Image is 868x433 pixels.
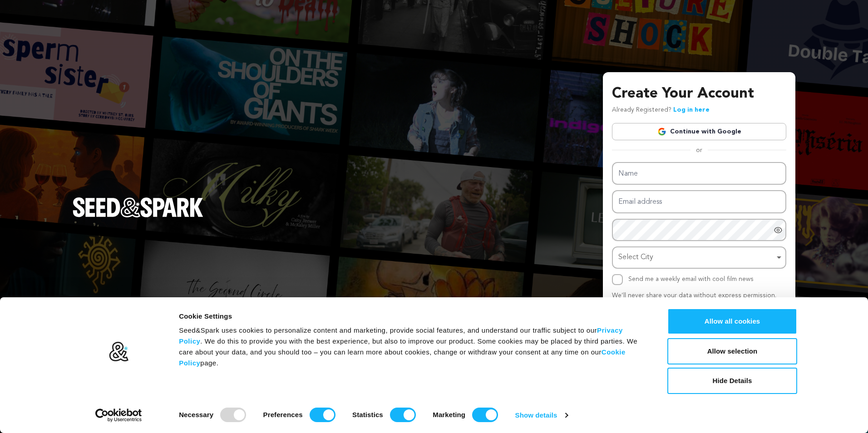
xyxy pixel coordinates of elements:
strong: Marketing [433,411,465,418]
strong: Preferences [263,411,303,418]
h3: Create Your Account [612,83,786,105]
button: Allow all cookies [667,308,797,335]
button: Allow selection [667,338,797,364]
div: Cookie Settings [179,311,647,322]
a: Log in here [673,107,710,113]
span: or [690,146,708,155]
a: Continue with Google [612,123,786,140]
a: Usercentrics Cookiebot - opens in a new window [79,408,158,422]
img: Google logo [657,127,666,136]
img: Seed&Spark Logo [73,197,203,217]
p: We’ll never share your data without express permission. By clicking Create Account, I agree that ... [612,290,786,323]
div: Seed&Spark uses cookies to personalize content and marketing, provide social features, and unders... [179,325,647,369]
p: Already Registered? [612,105,710,116]
a: Show details [515,408,568,422]
button: Hide Details [667,368,797,394]
label: Send me a weekly email with cool film news [628,276,754,282]
div: Select City [618,251,774,264]
strong: Statistics [352,411,383,418]
strong: Necessary [179,411,213,418]
input: Email address [612,190,786,213]
img: logo [108,341,129,362]
a: Seed&Spark Homepage [73,197,203,236]
input: Name [612,162,786,185]
a: Show password as plain text. Warning: this will display your password on the screen. [774,226,783,235]
a: Privacy Policy [179,326,623,345]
